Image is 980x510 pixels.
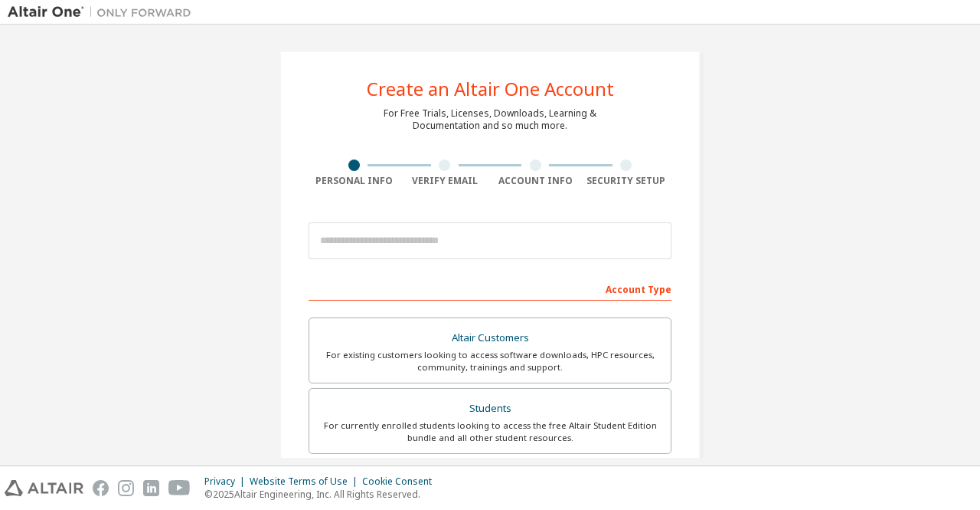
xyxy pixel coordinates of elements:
[384,107,596,132] div: For Free Trials, Licenses, Downloads, Learning & Documentation and so much more.
[168,480,191,496] img: youtube.svg
[367,80,614,98] div: Create an Altair One Account
[400,175,491,187] div: Verify Email
[309,276,671,301] div: Account Type
[5,480,83,496] img: altair_logo.svg
[318,398,661,420] div: Students
[204,488,441,501] p: © 2025 Altair Engineering, Inc. All Rights Reserved.
[250,475,362,488] div: Website Terms of Use
[118,480,134,496] img: instagram.svg
[581,175,672,187] div: Security Setup
[93,480,109,496] img: facebook.svg
[318,327,661,349] div: Altair Customers
[362,475,441,488] div: Cookie Consent
[143,480,159,496] img: linkedin.svg
[318,349,661,373] div: For existing customers looking to access software downloads, HPC resources, community, trainings ...
[204,475,250,488] div: Privacy
[8,5,199,20] img: Altair One
[309,175,400,187] div: Personal Info
[318,420,661,444] div: For currently enrolled students looking to access the free Altair Student Edition bundle and all ...
[490,175,581,187] div: Account Info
